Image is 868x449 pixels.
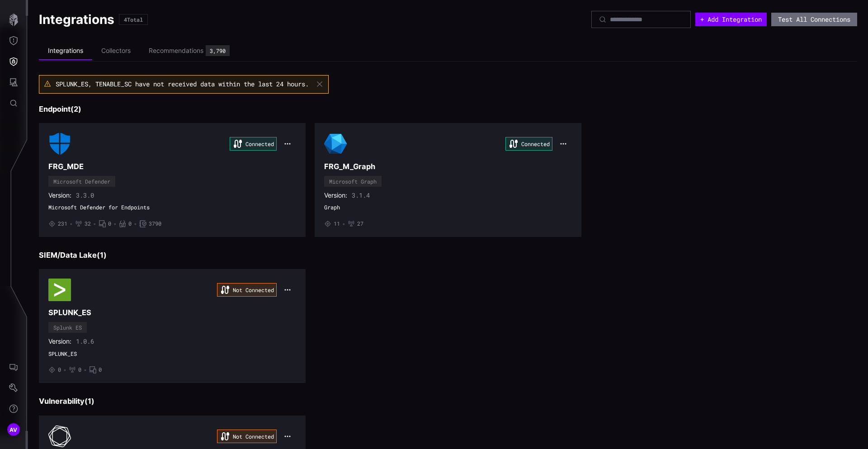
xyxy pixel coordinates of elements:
[84,366,87,373] span: •
[149,47,203,55] div: Recommendations
[58,220,67,227] span: 231
[149,220,161,227] span: 3790
[48,162,296,171] h3: FRG_MDE
[48,308,296,317] h3: SPLUNK_ES
[78,366,81,373] span: 0
[58,366,61,373] span: 0
[48,350,296,358] span: SPLUNK_ES
[48,204,296,211] span: Microsoft Defender for Endpoints
[76,191,94,199] span: 3.3.0
[39,104,857,114] h3: Endpoint ( 2 )
[56,80,309,88] span: SPLUNK_ES, TENABLE_SC have not received data within the last 24 hours.
[324,162,572,171] h3: FRG_M_Graph
[53,179,110,184] div: Microsoft Defender
[324,204,572,211] span: Graph
[92,42,140,60] li: Collectors
[352,191,370,199] span: 3.1.4
[771,13,857,26] button: Test All Connections
[48,425,71,448] img: Tenable SC
[695,13,767,26] button: + Add Integration
[324,132,347,155] img: Microsoft Graph
[39,42,92,60] li: Integrations
[39,397,857,406] h3: Vulnerability ( 1 )
[342,220,345,227] span: •
[48,191,71,199] span: Version:
[76,337,94,345] span: 1.0.6
[9,425,18,435] span: AV
[357,220,363,227] span: 27
[217,430,277,443] div: Not Connected
[124,17,143,22] div: 4 Total
[113,220,117,227] span: •
[217,283,277,297] div: Not Connected
[53,325,82,330] div: Splunk ES
[505,137,552,151] div: Connected
[48,279,71,301] img: Splunk ES
[48,337,71,345] span: Version:
[39,250,857,260] h3: SIEM/Data Lake ( 1 )
[63,366,66,373] span: •
[0,419,27,440] button: AV
[48,132,71,155] img: Microsoft Defender
[128,220,132,227] span: 0
[134,220,137,227] span: •
[99,366,102,373] span: 0
[70,220,73,227] span: •
[334,220,340,227] span: 11
[39,11,114,28] h1: Integrations
[324,191,347,199] span: Version:
[230,137,277,151] div: Connected
[93,220,96,227] span: •
[210,48,226,53] div: 3,790
[329,179,377,184] div: Microsoft Graph
[108,220,111,227] span: 0
[85,220,91,227] span: 32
